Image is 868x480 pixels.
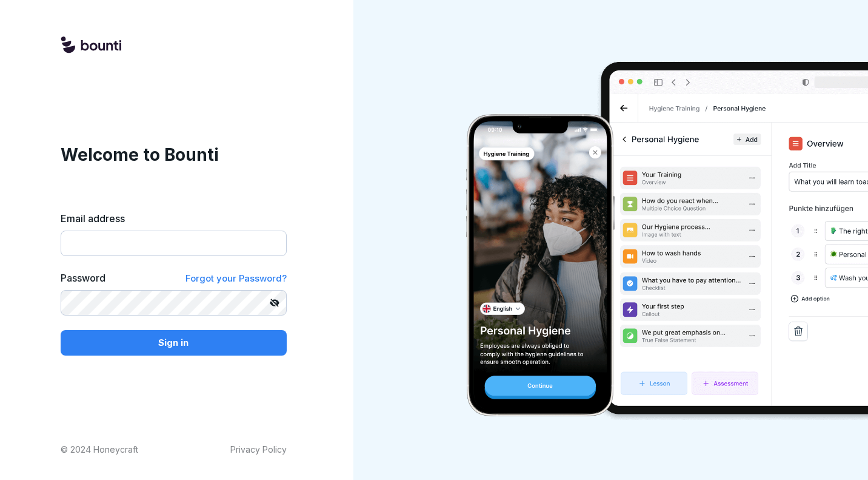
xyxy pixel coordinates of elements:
img: logo.svg [61,36,121,55]
span: Forgot your Password? [185,272,287,284]
p: © 2024 Honeycraft [61,443,138,456]
h1: Welcome to Bounti [61,142,287,167]
a: Privacy Policy [230,443,287,456]
p: Sign in [158,336,189,350]
button: Sign in [61,330,287,356]
label: Email address [61,211,287,226]
a: Forgot your Password? [185,271,287,286]
label: Password [61,271,105,286]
